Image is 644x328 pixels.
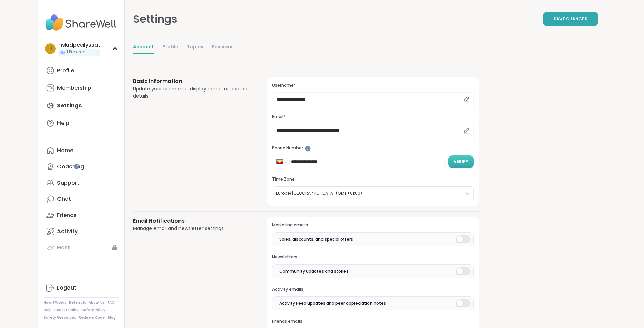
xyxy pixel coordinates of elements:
a: Sessions [212,40,234,54]
div: Support [57,179,79,187]
div: Friends [57,212,77,219]
h3: Newsletters [272,254,473,260]
h3: Friends emails [272,319,473,324]
a: About Us [89,300,105,305]
span: h [48,44,52,53]
a: Host Training [54,308,79,312]
h3: Email* [272,114,473,120]
h3: Username* [272,83,473,88]
a: Safety Policy [81,308,105,312]
h3: Activity emails [272,286,473,292]
a: Home [44,142,119,159]
button: Save Changes [543,12,598,26]
a: Referrals [69,300,86,305]
iframe: Spotlight [74,164,79,169]
a: FAQ [108,300,115,305]
h3: Time Zone [272,176,473,182]
div: hskidpealyssat [58,41,100,49]
div: Chat [57,195,71,203]
a: Account [133,40,154,54]
div: Profile [57,67,74,74]
div: Update your username, display name, or contact details [133,85,251,100]
a: Coaching [44,159,119,175]
a: Membership [44,80,119,96]
span: Activity Feed updates and peer appreciation notes [279,300,386,306]
h3: Email Notifications [133,217,251,225]
a: Support [44,175,119,191]
div: Activity [57,228,78,235]
div: Logout [57,284,76,292]
a: Profile [162,40,178,54]
a: Blog [108,315,116,320]
h3: Phone Number [272,145,473,151]
span: Community updates and stories [279,268,349,274]
a: Activity [44,223,119,240]
a: Chat [44,191,119,207]
div: Help [57,119,69,127]
div: Manage email and newsletter settings [133,225,251,232]
div: Membership [57,84,91,92]
a: Help [44,308,52,312]
div: Settings [133,11,177,27]
div: Coaching [57,163,84,170]
a: How It Works [44,300,66,305]
button: Verify [448,155,474,168]
span: Verify [454,159,468,165]
div: Home [57,147,73,154]
div: Host [57,244,70,251]
a: Topics [187,40,204,54]
a: Host [44,240,119,256]
a: Redeem Code [79,315,105,320]
a: Friends [44,207,119,223]
a: Profile [44,62,119,79]
span: Save Changes [554,16,587,22]
a: Help [44,115,119,131]
h3: Basic Information [133,77,251,85]
span: Sales, discounts, and special offers [279,236,353,242]
h3: Marketing emails [272,222,473,228]
iframe: Spotlight [305,146,311,152]
img: ShareWell Nav Logo [44,11,119,34]
a: Logout [44,280,119,296]
a: Safety Resources [44,315,76,320]
span: 1 Pro credit [67,49,88,55]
